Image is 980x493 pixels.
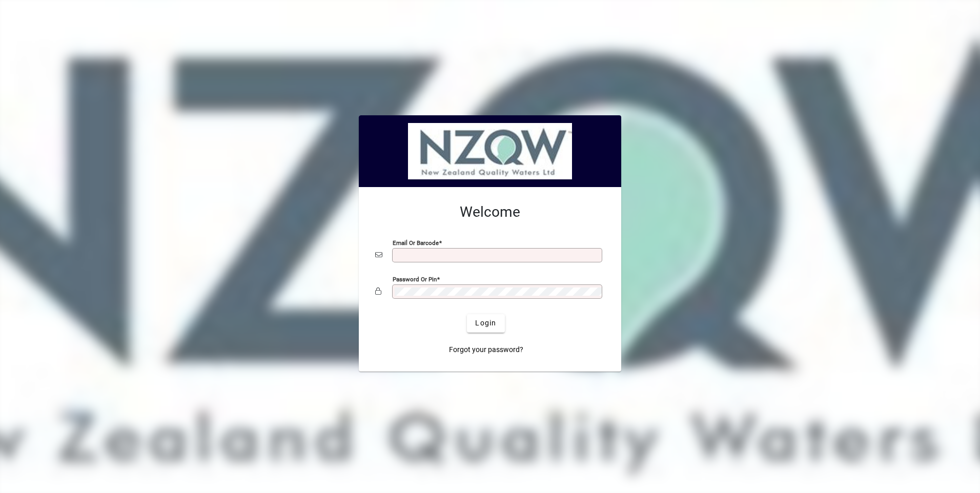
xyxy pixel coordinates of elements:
[393,239,439,246] mat-label: Email or Barcode
[449,344,523,355] span: Forgot your password?
[445,341,527,359] a: Forgot your password?
[467,314,504,333] button: Login
[475,318,496,328] span: Login
[393,275,437,282] mat-label: Password or Pin
[375,203,605,221] h2: Welcome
